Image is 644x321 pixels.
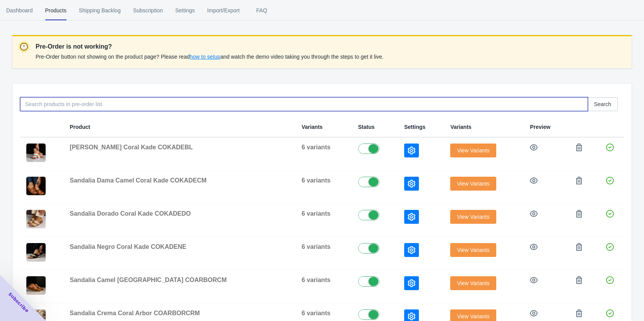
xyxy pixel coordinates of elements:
button: View Variants [450,177,496,191]
span: FAQ [252,0,272,20]
span: [PERSON_NAME] Coral Kade COKADEBL [70,144,193,150]
span: 6 variants [302,144,331,150]
span: how to setup [190,54,220,60]
span: Settings [404,124,425,130]
img: 20250812_1120_SandaliasenMarmolElegante_remix_01k2fmjww6fn18cy650k014b6g.png [26,243,46,262]
span: 6 variants [302,243,331,250]
span: View Variants [457,214,489,220]
button: Search [588,97,618,111]
span: Variants [450,124,471,130]
span: Variants [302,124,323,130]
span: View Variants [457,280,489,286]
span: Dashboard [6,0,33,20]
span: Shipping Backlog [79,0,121,20]
span: Product [70,124,90,130]
span: Import/Export [207,0,240,20]
button: View Variants [450,243,496,257]
span: View Variants [457,147,489,154]
span: Sandalia Negro Coral Kade COKADENE [70,243,186,250]
span: Subscription [133,0,163,20]
span: 6 variants [302,277,331,283]
span: View Variants [457,181,489,187]
span: Sandalia Dama Camel Coral Kade COKADECM [70,177,207,184]
span: Preview [530,124,550,130]
img: Coral.png [26,177,46,195]
span: Search [594,101,611,107]
span: View Variants [457,313,489,319]
span: Sandalia Crema Coral Arbor COARBORCRM [70,310,200,316]
span: 6 variants [302,177,331,184]
span: 6 variants [302,310,331,316]
span: Pre-Order button not showing on the product page? Please read and watch the demo video taking you... [36,54,384,60]
p: Pre-Order is not working? [36,42,384,51]
button: View Variants [450,144,496,157]
span: Subscribe [7,291,30,314]
button: View Variants [450,210,496,224]
button: View Variants [450,276,496,290]
span: Products [45,0,67,20]
span: Status [358,124,375,130]
img: PostdeInstagramNuevaColecciondeRopaModernoBeige_55.png [26,210,46,228]
span: View Variants [457,247,489,253]
span: Sandalia Dorado Coral Kade COKADEDO [70,210,191,217]
img: PostdeInstagramNuevaColecciondeRopaModernoBeige_54.png [26,144,46,162]
span: Sandalia Camel [GEOGRAPHIC_DATA] COARBORCM [70,277,227,283]
span: Settings [175,0,195,20]
span: 6 variants [302,210,331,217]
input: Search products in pre-order list [20,97,588,111]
